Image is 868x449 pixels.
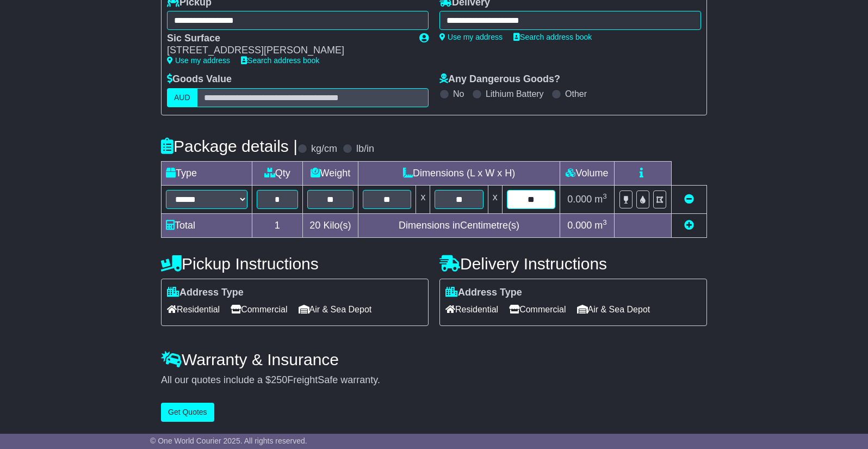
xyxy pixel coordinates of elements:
[161,374,707,386] div: All our quotes include a $ FreightSafe warranty.
[488,185,502,213] td: x
[302,161,358,185] td: Weight
[565,89,587,99] label: Other
[567,194,592,205] span: 0.000
[358,213,560,237] td: Dimensions in Centimetre(s)
[603,192,607,200] sup: 3
[150,436,307,445] span: © One World Courier 2025. All rights reserved.
[162,213,252,237] td: Total
[509,301,566,318] span: Commercial
[416,185,430,213] td: x
[513,33,592,41] a: Search address book
[439,33,503,41] a: Use my address
[167,301,220,318] span: Residential
[162,161,252,185] td: Type
[560,161,614,185] td: Volume
[252,213,303,237] td: 1
[603,218,607,226] sup: 3
[439,73,560,85] label: Any Dangerous Goods?
[356,143,374,155] label: lb/in
[594,194,607,205] span: m
[453,89,464,99] label: No
[311,143,337,155] label: kg/cm
[161,350,707,368] h4: Warranty & Insurance
[567,220,592,231] span: 0.000
[167,73,232,85] label: Goods Value
[252,161,303,185] td: Qty
[167,33,408,45] div: Sic Surface
[231,301,287,318] span: Commercial
[577,301,650,318] span: Air & Sea Depot
[358,161,560,185] td: Dimensions (L x W x H)
[445,287,522,299] label: Address Type
[161,403,214,422] button: Get Quotes
[167,88,197,107] label: AUD
[594,220,607,231] span: m
[309,220,320,231] span: 20
[445,301,498,318] span: Residential
[439,255,707,273] h4: Delivery Instructions
[302,213,358,237] td: Kilo(s)
[486,89,544,99] label: Lithium Battery
[299,301,372,318] span: Air & Sea Depot
[167,287,244,299] label: Address Type
[161,255,429,273] h4: Pickup Instructions
[271,374,287,385] span: 250
[161,137,297,155] h4: Package details |
[167,56,230,65] a: Use my address
[241,56,319,65] a: Search address book
[167,45,408,57] div: [STREET_ADDRESS][PERSON_NAME]
[684,194,694,205] a: Remove this item
[684,220,694,231] a: Add new item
